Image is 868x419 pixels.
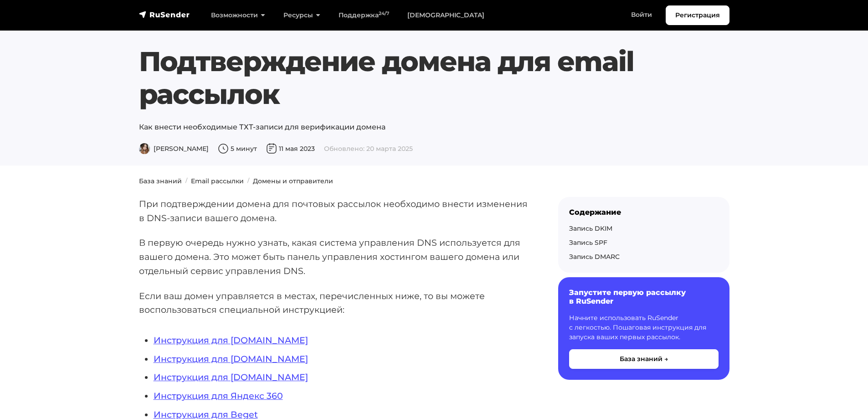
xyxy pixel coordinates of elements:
[139,197,529,225] p: При подтверждении домена для почтовых рассылок необходимо внести изменения в DNS-записи вашего до...
[398,6,493,25] a: [DEMOGRAPHIC_DATA]
[569,224,612,233] a: Запись DKIM
[154,335,308,346] a: Инструкция для [DOMAIN_NAME]
[202,6,274,25] a: Возможности
[139,10,190,19] img: RuSender
[569,288,719,305] h6: Запустите первую рассылку в RuSender
[558,277,729,379] a: Запустите первую рассылку в RuSender Начните использовать RuSender с легкостью. Пошаговая инструк...
[569,238,607,247] a: Запись SPF
[379,10,389,16] sup: 24/7
[139,236,529,278] p: В первую очередь нужно узнать, какая система управления DNS используется для вашего домена. Это м...
[154,372,308,383] a: Инструкция для [DOMAIN_NAME]
[274,6,329,25] a: Ресурсы
[134,176,735,186] nav: breadcrumb
[154,353,308,364] a: Инструкция для [DOMAIN_NAME]
[622,5,661,24] a: Войти
[666,5,729,25] a: Регистрация
[569,349,719,369] button: База знаний →
[569,313,719,342] p: Начните использовать RuSender с легкостью. Пошаговая инструкция для запуска ваших первых рассылок.
[218,143,229,154] img: Время чтения
[191,177,244,185] a: Email рассылки
[569,253,620,261] a: Запись DMARC
[266,143,277,154] img: Дата публикации
[139,177,182,185] a: База знаний
[324,145,413,153] span: Обновлено: 20 марта 2025
[329,6,398,25] a: Поддержка24/7
[218,145,257,153] span: 5 минут
[139,45,729,111] h1: Подтверждение домена для email рассылок
[139,145,209,153] span: [PERSON_NAME]
[266,145,315,153] span: 11 мая 2023
[139,122,729,133] p: Как внести необходимые ТХТ-записи для верификации домена
[154,390,283,401] a: Инструкция для Яндекс 360
[139,289,529,317] p: Если ваш домен управляется в местах, перечисленных ниже, то вы можете воспользоваться специальной...
[569,208,719,217] div: Содержание
[253,177,333,185] a: Домены и отправители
